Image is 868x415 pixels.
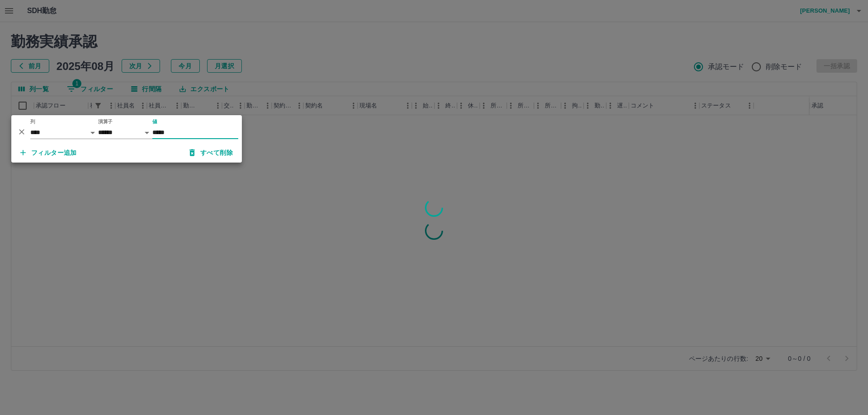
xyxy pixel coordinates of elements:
[15,125,28,139] button: 削除
[152,118,157,125] label: 値
[13,145,84,161] button: フィルター追加
[98,118,113,125] label: 演算子
[30,118,35,125] label: 列
[182,145,240,161] button: すべて削除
